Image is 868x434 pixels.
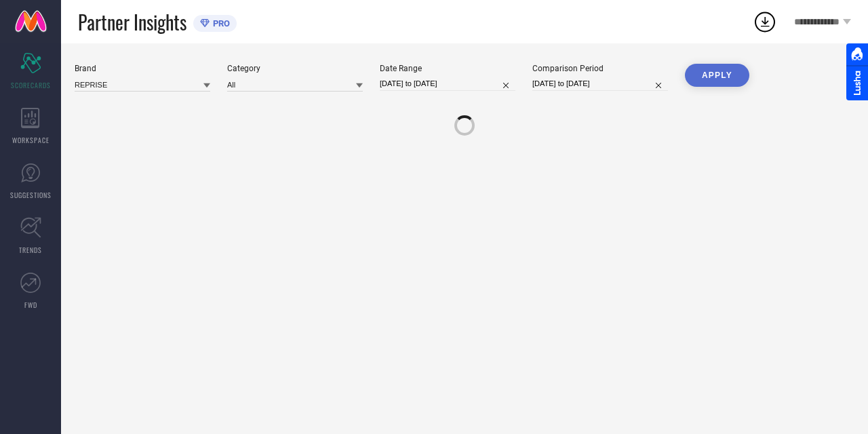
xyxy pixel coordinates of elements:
input: Select comparison period [532,77,668,91]
div: Open download list [753,9,777,34]
span: SCORECARDS [11,80,51,90]
span: PRO [210,18,230,28]
span: Partner Insights [78,8,186,36]
div: Category [227,64,363,73]
input: Select date range [380,77,515,91]
span: SUGGESTIONS [10,190,52,200]
span: WORKSPACE [12,135,50,145]
div: Date Range [380,64,515,73]
button: APPLY [685,64,749,87]
div: Brand [75,64,210,73]
div: Comparison Period [532,64,668,73]
span: FWD [24,300,37,310]
span: TRENDS [19,245,42,255]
